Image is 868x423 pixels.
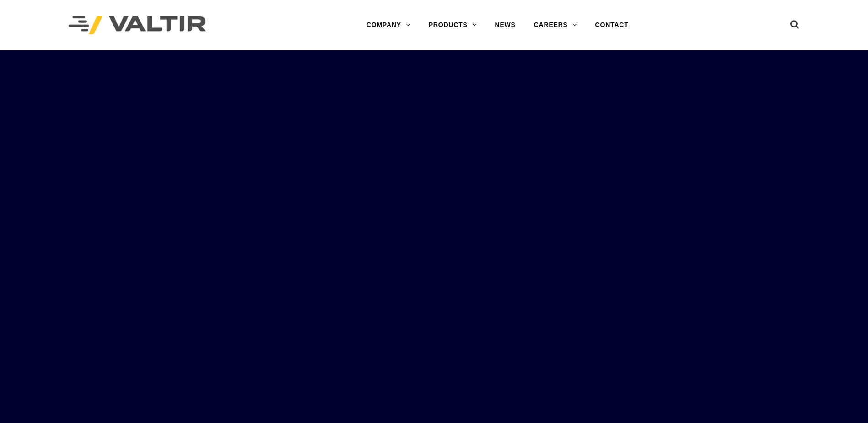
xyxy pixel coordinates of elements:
img: Valtir [69,16,206,35]
a: CAREERS [525,16,586,34]
a: CONTACT [586,16,638,34]
a: PRODUCTS [420,16,486,34]
a: NEWS [486,16,525,34]
a: COMPANY [357,16,420,34]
